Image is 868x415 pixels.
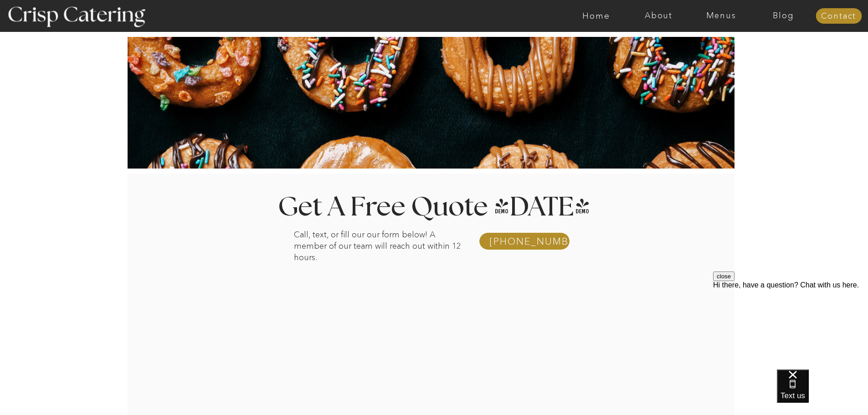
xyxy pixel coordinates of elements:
[690,11,752,20] a: Menus
[777,369,868,415] iframe: podium webchat widget bubble
[565,11,627,20] a: Home
[816,12,862,21] a: Contact
[627,11,690,20] a: About
[294,229,467,238] p: Call, text, or fill our our form below! A member of our team will reach out within 12 hours.
[489,236,562,246] a: [PHONE_NUMBER]
[713,272,868,381] iframe: podium webchat widget prompt
[254,194,614,221] h1: Get A Free Quote [DATE]
[752,11,815,20] a: Blog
